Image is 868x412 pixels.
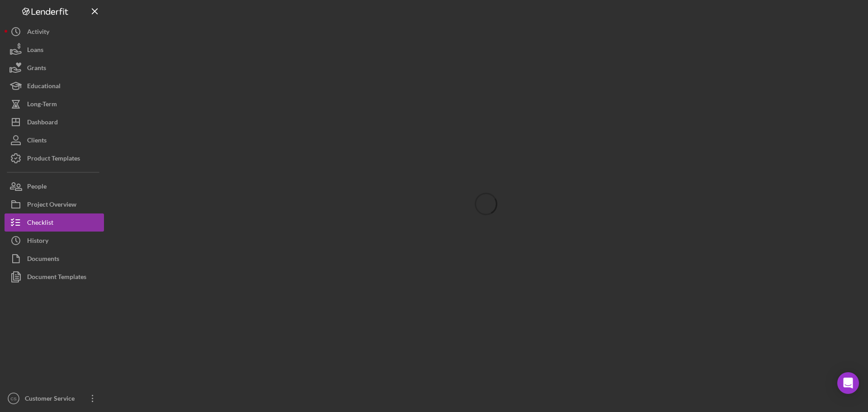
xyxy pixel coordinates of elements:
div: Dashboard [27,113,58,133]
div: People [27,177,47,198]
button: Project Overview [5,195,104,213]
div: Customer Service [23,389,81,410]
div: Checklist [27,213,53,234]
div: Loans [27,41,43,61]
button: Documents [5,250,104,268]
button: Activity [5,23,104,41]
button: Product Templates [5,149,104,167]
button: Grants [5,59,104,77]
button: Document Templates [5,268,104,286]
button: CSCustomer Service [5,389,104,407]
button: Loans [5,41,104,59]
button: Long-Term [5,95,104,113]
text: CS [10,396,16,401]
button: People [5,177,104,195]
button: Clients [5,131,104,149]
button: History [5,232,104,250]
div: Long-Term [27,95,57,115]
div: Clients [27,131,47,152]
div: Product Templates [27,149,80,170]
div: Documents [27,250,59,270]
div: Grants [27,59,46,79]
div: Activity [27,23,49,43]
button: Educational [5,77,104,95]
button: Dashboard [5,113,104,131]
div: Document Templates [27,268,86,288]
div: Open Intercom Messenger [837,372,859,394]
div: Project Overview [27,195,76,216]
div: History [27,232,48,252]
button: Checklist [5,213,104,232]
div: Educational [27,77,61,97]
